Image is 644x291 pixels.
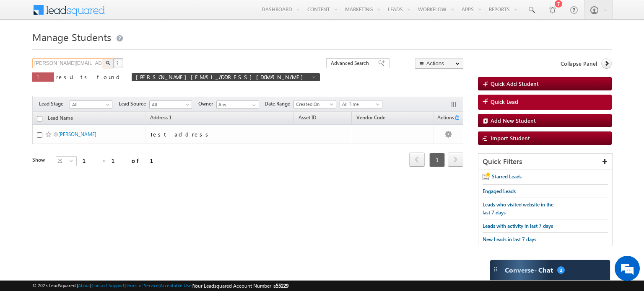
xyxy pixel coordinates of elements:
a: Contact Support [91,283,125,288]
span: Add New Student [491,117,536,124]
div: Show [32,156,49,164]
a: Created On [293,100,336,108]
span: Asset ID [299,114,317,121]
span: Collapse Panel [561,60,597,67]
span: Advanced Search [331,59,371,67]
a: Show All Items [248,101,258,109]
a: Address 1 [146,113,176,124]
a: About [78,283,90,288]
span: next [448,152,463,167]
span: Quick Add Student [491,80,539,87]
span: Starred Leads [492,173,522,180]
span: 2 [557,266,565,274]
span: Quick Lead [491,98,518,106]
span: All [150,101,190,108]
span: All [70,101,110,108]
span: Date Range [265,100,293,108]
a: All [149,100,192,109]
span: Leads with activity in last 7 days [483,223,553,229]
span: 55229 [276,283,288,289]
span: New Leads in last 7 days [483,236,536,242]
span: 1 [36,73,50,80]
input: Check all records [37,116,42,121]
span: Actions [434,113,454,124]
a: Vendor Code [352,113,390,124]
img: carter-drag [492,266,499,273]
div: Quick Filters [478,154,612,170]
span: Converse - Chat [505,266,553,274]
a: All Time [340,100,382,108]
span: Lead Stage [39,100,70,108]
a: next [448,153,463,167]
a: All [70,100,112,109]
span: 1 [429,153,445,167]
span: Address 1 [150,114,172,121]
a: Terms of Service [126,283,158,288]
span: 25 [56,157,70,166]
button: Actions [415,58,463,69]
span: Manage Students [32,30,111,44]
span: © 2025 LeadSquared | | | | | [32,282,288,290]
div: Test address [150,131,265,138]
a: [PERSON_NAME] [58,131,96,137]
span: Import Student [491,134,530,142]
span: All Time [340,100,380,108]
span: Created On [294,100,334,108]
span: Leads who visited website in the last 7 days [483,201,553,216]
span: Vendor Code [356,114,385,121]
span: results found [56,73,123,80]
span: [PERSON_NAME][EMAIL_ADDRESS][DOMAIN_NAME] [136,73,307,80]
a: Quick Lead [478,95,612,110]
a: prev [409,153,425,167]
span: Owner [198,100,216,108]
img: Search [106,61,110,65]
a: Acceptable Use [160,283,192,288]
div: 1 - 1 of 1 [83,156,164,165]
span: Engaged Leads [483,188,516,194]
span: prev [409,152,425,167]
button: ? [113,58,123,68]
input: Type to Search [216,100,259,109]
span: select [70,159,76,162]
span: ? [116,59,120,67]
a: Asset ID [294,113,321,124]
span: Your Leadsquared Account Number is [193,283,288,289]
span: Lead Source [119,100,149,108]
a: Lead Name [44,113,77,124]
